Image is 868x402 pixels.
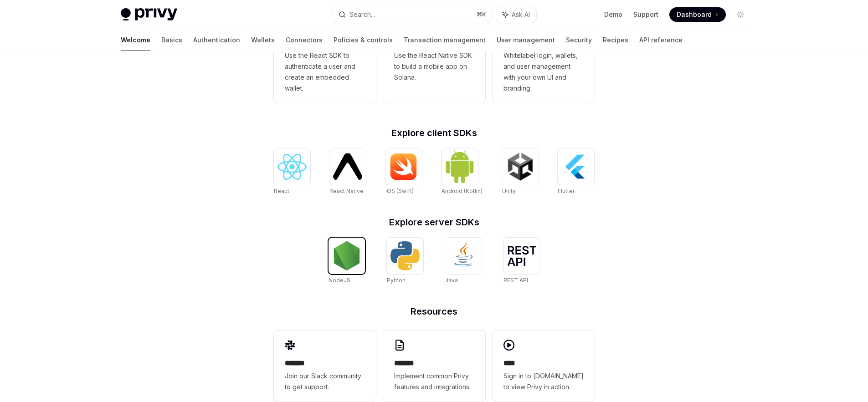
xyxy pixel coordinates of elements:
[394,371,474,392] span: Implement common Privy features and integrations.
[121,29,150,51] a: Welcome
[332,6,492,23] button: Search...⌘K
[329,277,350,284] span: NodeJS
[639,29,683,51] a: API reference
[274,307,595,316] h2: Resources
[274,331,376,402] a: **** **Join our Slack community to get support.
[512,10,530,19] span: Ask AI
[383,331,485,402] a: **** **Implement common Privy features and integrations.
[493,10,595,103] a: **** *****Whitelabel login, wallets, and user management with your own UI and branding.
[669,7,726,22] a: Dashboard
[383,10,485,103] a: **** **** **** ***Use the React Native SDK to build a mobile app on Solana.
[329,148,366,196] a: React NativeReact Native
[333,153,362,179] img: React Native
[445,238,482,285] a: JavaJava
[329,188,364,194] span: React Native
[506,152,535,181] img: Unity
[445,149,474,183] img: Android (Kotlin)
[274,148,310,196] a: ReactReact
[603,29,628,51] a: Recipes
[442,148,483,196] a: Android (Kotlin)Android (Kotlin)
[277,154,307,180] img: React
[633,10,658,19] a: Support
[502,148,539,196] a: UnityUnity
[385,188,414,194] span: iOS (Swift)
[442,188,483,194] span: Android (Kotlin)
[558,188,575,194] span: Flutter
[503,238,540,285] a: REST APIREST API
[445,277,458,284] span: Java
[604,10,622,19] a: Demo
[493,331,595,402] a: ****Sign in to [DOMAIN_NAME] to view Privy in action.
[161,29,182,51] a: Basics
[385,148,422,196] a: iOS (Swift)iOS (Swift)
[507,246,536,266] img: REST API
[274,218,595,227] h2: Explore server SDKs
[332,241,361,270] img: NodeJS
[404,29,486,51] a: Transaction management
[677,10,712,19] span: Dashboard
[502,188,516,194] span: Unity
[285,371,365,392] span: Join our Slack community to get support.
[387,238,423,285] a: PythonPython
[329,238,365,285] a: NodeJSNodeJS
[274,188,289,194] span: React
[121,8,177,21] img: light logo
[387,277,406,284] span: Python
[394,50,474,83] span: Use the React Native SDK to build a mobile app on Solana.
[449,241,478,270] img: Java
[193,29,240,51] a: Authentication
[285,50,365,94] span: Use the React SDK to authenticate a user and create an embedded wallet.
[496,6,536,23] button: Ask AI
[349,9,375,20] div: Search...
[274,128,595,137] h2: Explore client SDKs
[251,29,275,51] a: Wallets
[390,241,420,270] img: Python
[334,29,393,51] a: Policies & controls
[566,29,592,51] a: Security
[733,7,748,22] button: Toggle dark mode
[561,152,591,181] img: Flutter
[497,29,555,51] a: User management
[389,153,418,180] img: iOS (Swift)
[477,11,486,18] span: ⌘ K
[503,371,584,392] span: Sign in to [DOMAIN_NAME] to view Privy in action.
[503,277,528,284] span: REST API
[503,50,584,94] span: Whitelabel login, wallets, and user management with your own UI and branding.
[558,148,594,196] a: FlutterFlutter
[286,29,323,51] a: Connectors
